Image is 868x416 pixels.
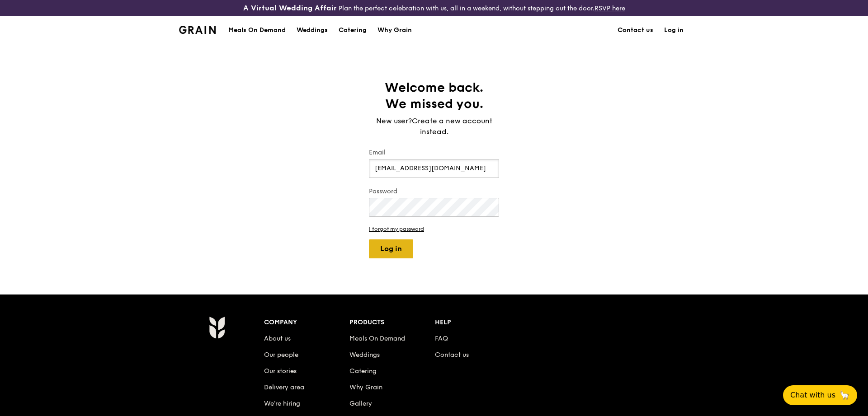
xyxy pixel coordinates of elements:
[790,390,835,401] span: Chat with us
[264,335,291,342] a: About us
[412,116,492,126] a: Create a new account
[264,351,298,359] a: Our people
[349,400,372,407] a: Gallery
[333,17,372,44] a: Catering
[339,17,367,44] div: Catering
[435,351,469,359] a: Contact us
[369,187,499,196] label: Password
[435,316,520,329] div: Help
[349,335,405,342] a: Meals On Demand
[243,4,337,13] h3: A Virtual Wedding Affair
[372,17,417,44] a: Why Grain
[369,79,499,112] h1: Welcome back. We missed you.
[377,17,412,44] div: Why Grain
[612,17,659,44] a: Contact us
[209,316,225,339] img: Grain
[264,383,304,391] a: Delivery area
[659,17,689,44] a: Log in
[179,26,216,34] img: Grain
[420,127,448,136] span: instead.
[174,4,694,13] div: Plan the perfect celebration with us, all in a weekend, without stepping out the door.
[594,5,625,12] a: RSVP here
[228,17,286,44] div: Meals On Demand
[349,367,377,375] a: Catering
[369,226,499,232] a: I forgot my password
[349,383,382,391] a: Why Grain
[349,316,435,329] div: Products
[435,335,448,342] a: FAQ
[783,385,857,405] button: Chat with us🦙
[264,367,297,375] a: Our stories
[349,351,380,359] a: Weddings
[179,16,216,43] a: GrainGrain
[369,239,413,258] button: Log in
[264,316,349,329] div: Company
[297,17,328,44] div: Weddings
[291,17,333,44] a: Weddings
[376,117,412,125] span: New user?
[369,148,499,157] label: Email
[839,390,850,401] span: 🦙
[264,400,300,407] a: We’re hiring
